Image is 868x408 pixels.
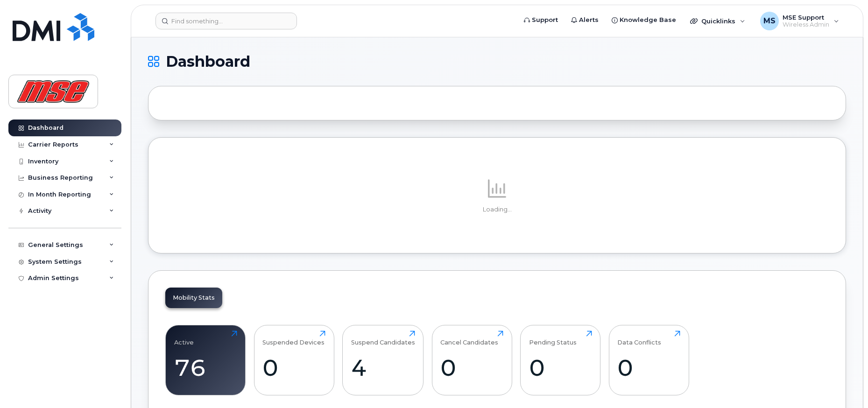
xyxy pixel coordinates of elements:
[440,331,498,346] div: Cancel Candidates
[174,354,237,381] div: 76
[165,205,829,214] p: Loading...
[351,331,415,346] div: Suspend Candidates
[351,354,415,381] div: 4
[262,354,325,381] div: 0
[440,354,503,381] div: 0
[174,331,237,390] a: Active76
[262,331,325,390] a: Suspended Devices0
[166,55,250,69] span: Dashboard
[174,331,194,346] div: Active
[529,354,592,381] div: 0
[529,331,592,390] a: Pending Status0
[440,331,503,390] a: Cancel Candidates0
[351,331,415,390] a: Suspend Candidates4
[617,354,680,381] div: 0
[529,331,577,346] div: Pending Status
[617,331,680,390] a: Data Conflicts0
[617,331,661,346] div: Data Conflicts
[262,331,325,346] div: Suspended Devices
